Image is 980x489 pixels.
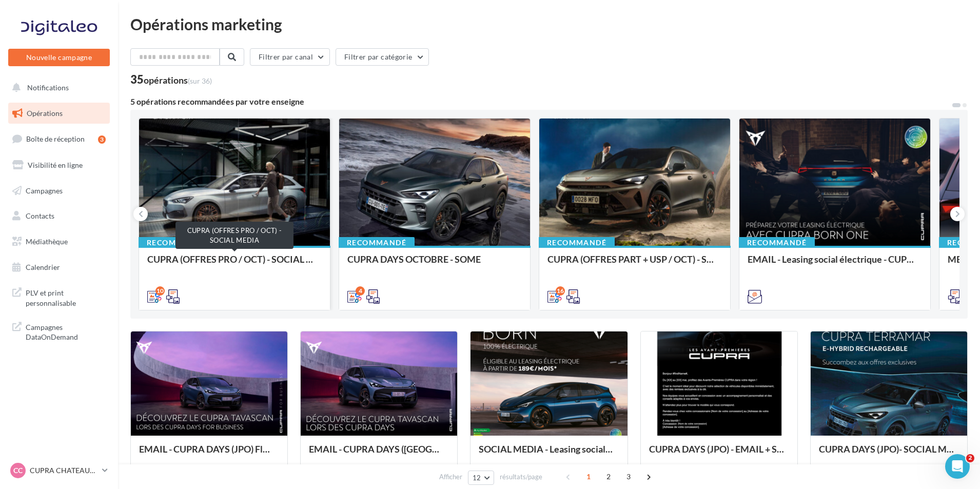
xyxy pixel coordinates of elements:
[739,237,815,248] div: Recommandé
[6,231,112,252] a: Médiathèque
[250,48,330,66] button: Filtrer par canal
[6,180,112,202] a: Campagnes
[26,263,60,271] span: Calendrier
[6,103,112,124] a: Opérations
[147,254,322,275] div: CUPRA (OFFRES PRO / OCT) - SOCIAL MEDIA
[6,77,108,99] button: Notifications
[6,205,112,227] a: Contacts
[966,454,974,462] span: 2
[6,257,112,278] a: Calendrier
[945,454,970,479] iframe: Intercom live chat
[28,161,83,169] span: Visibilité en ligne
[468,471,494,485] button: 12
[539,237,615,248] div: Recommandé
[30,465,98,476] p: CUPRA CHATEAUROUX
[26,286,106,308] span: PLV et print personnalisable
[620,468,637,485] span: 3
[144,75,212,85] div: opérations
[6,154,112,176] a: Visibilité en ligne
[6,282,112,312] a: PLV et print personnalisable
[13,465,23,476] span: CC
[347,254,522,275] div: CUPRA DAYS OCTOBRE - SOME
[130,74,212,85] div: 35
[8,49,110,66] button: Nouvelle campagne
[439,472,462,482] span: Afficher
[26,320,106,342] span: Campagnes DataOnDemand
[339,237,415,248] div: Recommandé
[130,16,968,32] div: Opérations marketing
[556,286,565,296] div: 16
[139,237,214,248] div: Recommandé
[500,472,542,482] span: résultats/page
[175,222,293,249] div: CUPRA (OFFRES PRO / OCT) - SOCIAL MEDIA
[155,286,165,296] div: 10
[130,97,951,106] div: 5 opérations recommandées par votre enseigne
[98,135,106,144] div: 3
[547,254,722,275] div: CUPRA (OFFRES PART + USP / OCT) - SOCIAL MEDIA
[26,211,54,220] span: Contacts
[27,83,69,92] span: Notifications
[188,76,212,85] span: (sur 36)
[8,461,110,480] a: CC CUPRA CHATEAUROUX
[356,286,365,296] div: 4
[26,134,85,143] span: Boîte de réception
[580,468,597,485] span: 1
[26,237,68,246] span: Médiathèque
[6,316,112,346] a: Campagnes DataOnDemand
[139,444,279,464] div: EMAIL - CUPRA DAYS (JPO) Fleet Générique
[336,48,429,66] button: Filtrer par catégorie
[27,109,63,118] span: Opérations
[819,444,959,464] div: CUPRA DAYS (JPO)- SOCIAL MEDIA
[473,474,481,482] span: 12
[748,254,922,275] div: EMAIL - Leasing social électrique - CUPRA Born One
[309,444,449,464] div: EMAIL - CUPRA DAYS ([GEOGRAPHIC_DATA]) Private Générique
[600,468,617,485] span: 2
[26,186,63,194] span: Campagnes
[479,444,619,464] div: SOCIAL MEDIA - Leasing social électrique - CUPRA Born
[6,128,112,150] a: Boîte de réception3
[649,444,789,464] div: CUPRA DAYS (JPO) - EMAIL + SMS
